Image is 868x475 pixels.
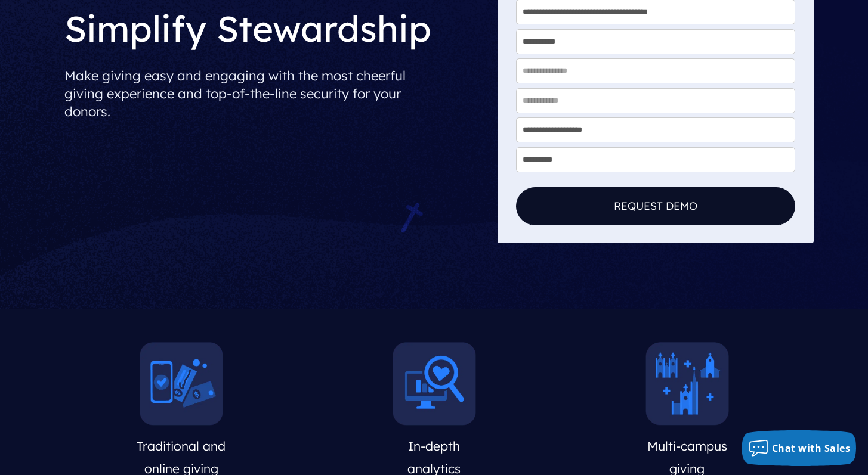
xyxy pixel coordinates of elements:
[772,442,851,455] span: Chat with Sales
[64,62,488,125] p: Make giving easy and engaging with the most cheerful giving experience and top-of-the-line securi...
[742,430,857,466] button: Chat with Sales
[516,187,795,225] button: Request Demo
